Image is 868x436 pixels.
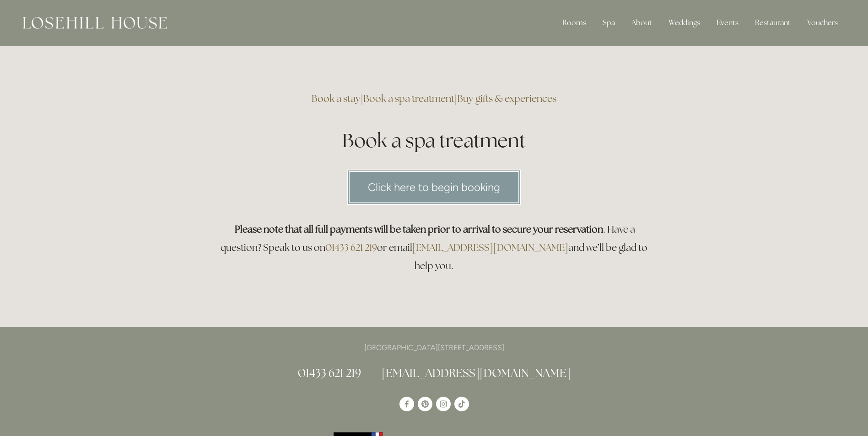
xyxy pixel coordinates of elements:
a: Book a spa treatment [363,92,454,105]
h1: Book a spa treatment [216,127,653,154]
div: Restaurant [748,14,798,32]
div: Rooms [555,14,593,32]
a: [EMAIL_ADDRESS][DOMAIN_NAME] [382,366,571,380]
a: Instagram [436,397,451,411]
a: Buy gifts & experiences [457,92,556,105]
div: About [624,14,659,32]
a: Click here to begin booking [347,170,521,205]
h3: . Have a question? Speak to us on or email and we’ll be glad to help you. [216,220,653,275]
a: TikTok [454,397,469,411]
div: Spa [595,14,622,32]
a: Book a stay [312,92,361,105]
a: Losehill House Hotel & Spa [399,397,414,411]
div: Weddings [661,14,707,32]
div: Events [709,14,746,32]
a: Pinterest [418,397,432,411]
img: Losehill House [23,17,167,29]
a: Vouchers [800,14,845,32]
a: 01433 621 219 [298,366,361,380]
a: [EMAIL_ADDRESS][DOMAIN_NAME] [412,241,568,254]
strong: Please note that all full payments will be taken prior to arrival to secure your reservation [235,223,603,235]
h3: | | [216,90,653,108]
a: 01433 621 219 [325,241,377,254]
p: [GEOGRAPHIC_DATA][STREET_ADDRESS] [216,341,653,354]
